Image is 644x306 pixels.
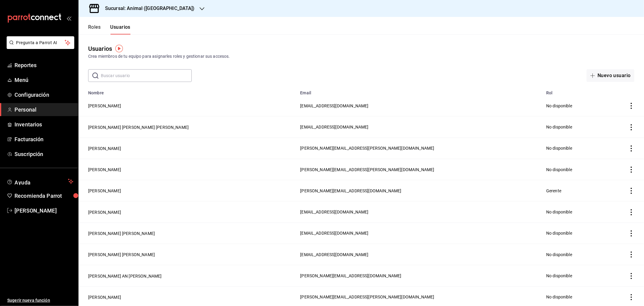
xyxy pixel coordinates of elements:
span: [PERSON_NAME][EMAIL_ADDRESS][DOMAIN_NAME] [300,273,401,278]
input: Buscar usuario [101,70,192,82]
div: navigation tabs [88,24,130,34]
span: Facturación [14,135,73,143]
span: [PERSON_NAME][EMAIL_ADDRESS][PERSON_NAME][DOMAIN_NAME] [300,167,434,172]
button: Pregunta a Parrot AI [7,36,74,49]
a: Pregunta a Parrot AI [4,44,74,50]
span: [PERSON_NAME][EMAIL_ADDRESS][PERSON_NAME][DOMAIN_NAME] [300,295,434,299]
button: [PERSON_NAME] [PERSON_NAME] [PERSON_NAME] [88,124,189,130]
button: [PERSON_NAME] [PERSON_NAME] [88,252,155,258]
td: No disponible [543,244,605,265]
td: No disponible [543,116,605,138]
span: Configuración [14,91,73,99]
span: [EMAIL_ADDRESS][DOMAIN_NAME] [300,252,368,257]
span: Recomienda Parrot [14,192,73,200]
span: [EMAIL_ADDRESS][DOMAIN_NAME] [300,125,368,129]
td: No disponible [543,201,605,223]
button: Roles [88,24,101,34]
button: actions [628,145,634,151]
button: actions [628,230,634,236]
button: actions [628,252,634,258]
button: actions [628,124,634,130]
span: Sugerir nueva función [7,297,73,304]
span: Suscripción [14,150,73,158]
button: [PERSON_NAME] AN [PERSON_NAME] [88,273,162,279]
td: No disponible [543,265,605,286]
button: actions [628,294,634,300]
button: actions [628,209,634,215]
div: Usuarios [88,44,112,53]
button: Nuevo usuario [587,69,634,82]
span: Inventarios [14,120,73,129]
img: Tooltip marker [115,45,123,52]
td: No disponible [543,138,605,159]
button: [PERSON_NAME] [88,188,121,194]
span: [PERSON_NAME] [14,207,73,215]
span: [EMAIL_ADDRESS][DOMAIN_NAME] [300,210,368,214]
button: [PERSON_NAME] [PERSON_NAME] [88,230,155,236]
span: Menú [14,76,73,84]
button: Usuarios [110,24,130,34]
span: Ayuda [14,178,66,185]
span: Pregunta a Parrot AI [16,40,65,46]
button: [PERSON_NAME] [88,294,121,300]
span: [PERSON_NAME][EMAIL_ADDRESS][DOMAIN_NAME] [300,188,401,193]
button: actions [628,273,634,279]
td: No disponible [543,223,605,244]
span: [EMAIL_ADDRESS][DOMAIN_NAME] [300,231,368,236]
button: [PERSON_NAME] [88,209,121,215]
button: [PERSON_NAME] [88,103,121,109]
span: Personal [14,106,73,114]
th: Nombre [78,87,296,95]
span: Reportes [14,61,73,69]
th: Email [296,87,543,95]
span: Gerente [546,188,561,193]
td: No disponible [543,159,605,180]
button: [PERSON_NAME] [88,167,121,173]
span: [PERSON_NAME][EMAIL_ADDRESS][PERSON_NAME][DOMAIN_NAME] [300,146,434,151]
button: [PERSON_NAME] [88,145,121,151]
span: [EMAIL_ADDRESS][DOMAIN_NAME] [300,103,368,108]
th: Rol [543,87,605,95]
h3: Sucursal: Animal ([GEOGRAPHIC_DATA]) [100,5,195,12]
div: Crea miembros de tu equipo para asignarles roles y gestionar sus accesos. [88,53,634,60]
button: actions [628,188,634,194]
button: actions [628,103,634,109]
button: open_drawer_menu [66,16,71,21]
button: actions [628,167,634,173]
td: No disponible [543,95,605,116]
